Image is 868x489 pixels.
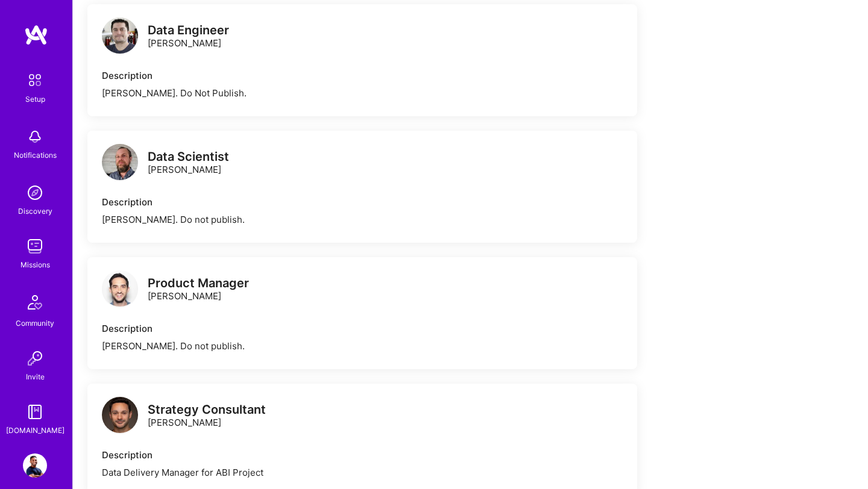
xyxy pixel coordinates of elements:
[102,397,138,433] img: logo
[102,144,138,183] a: logo
[6,424,64,437] div: [DOMAIN_NAME]
[102,340,623,352] div: [PERSON_NAME]. Do not publish.
[102,17,138,54] img: logo
[102,69,623,82] div: Description
[102,270,138,307] img: logo
[16,317,54,329] div: Community
[22,67,48,93] img: setup
[20,258,50,271] div: Missions
[148,24,229,49] div: [PERSON_NAME]
[102,397,138,436] a: logo
[102,213,623,226] div: [PERSON_NAME]. Do not publish.
[14,149,57,161] div: Notifications
[23,234,47,258] img: teamwork
[102,270,138,310] a: logo
[102,196,623,208] div: Description
[23,346,47,370] img: Invite
[102,17,138,57] a: logo
[23,453,47,478] img: User Avatar
[20,288,49,317] img: Community
[148,403,266,429] div: [PERSON_NAME]
[102,144,138,180] img: logo
[23,181,47,205] img: discovery
[20,453,50,478] a: User Avatar
[25,93,45,105] div: Setup
[102,322,623,335] div: Description
[18,205,52,217] div: Discovery
[148,277,249,290] div: Product Manager
[148,403,266,416] div: Strategy Consultant
[148,151,229,163] div: Data Scientist
[148,151,229,176] div: [PERSON_NAME]
[148,24,229,37] div: Data Engineer
[148,277,249,302] div: [PERSON_NAME]
[23,125,47,149] img: bell
[23,400,47,424] img: guide book
[24,24,48,46] img: logo
[102,87,623,99] div: [PERSON_NAME]. Do Not Publish.
[102,466,623,479] div: Data Delivery Manager for ABI Project
[26,370,45,383] div: Invite
[102,449,623,461] div: Description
